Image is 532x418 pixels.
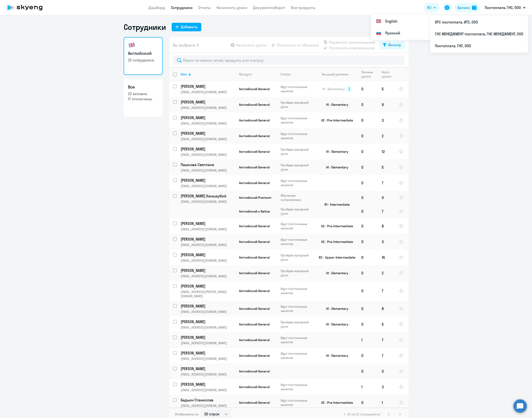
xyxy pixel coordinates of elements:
p: Идут постоянные занятия [281,304,313,313]
a: Английский22 сотрудника [124,37,163,75]
p: [PERSON_NAME] [181,382,234,387]
td: 0 [358,191,378,204]
td: A2 - Pre-Intermediate [313,234,358,250]
div: Корп. уроки [382,70,395,79]
div: Имя [181,72,187,76]
a: Все22 активно17 отключены [124,79,163,117]
div: Добавить [181,24,198,30]
p: [EMAIL_ADDRESS][DOMAIN_NAME] [181,106,235,110]
p: Пройден вводный урок [281,320,313,329]
a: [PERSON_NAME] [181,319,235,324]
p: [PERSON_NAME] [181,335,234,340]
td: 8 [378,218,395,234]
a: [PERSON_NAME] [181,283,235,289]
button: Добавить [172,23,201,31]
div: Статус [281,72,291,76]
p: [EMAIL_ADDRESS][DOMAIN_NAME] [181,274,235,278]
a: Пашкова Светлана [181,162,235,167]
p: Идут постоянные занятия [281,116,313,125]
span: Английский General [239,369,270,373]
p: [PERSON_NAME] [181,146,234,152]
td: 16 [378,250,395,265]
p: Обучение остановлено [281,193,313,202]
span: Английский General [239,289,270,293]
td: 5 [378,316,395,332]
span: Английский General [239,255,270,260]
td: 1 [358,332,378,348]
p: Пройден вводный урок [281,100,313,109]
td: 0 [358,175,378,191]
td: 0 [358,81,378,97]
p: Идут постоянные занятия [281,383,313,391]
td: 0 [358,218,378,234]
div: Фильтр [388,42,401,48]
p: 22 сотрудника [128,57,158,63]
p: [EMAIL_ADDRESS][DOMAIN_NAME] [181,243,235,247]
a: Отчеты [198,5,211,10]
p: [EMAIL_ADDRESS][DOMAIN_NAME] [181,372,235,376]
td: A1 - Elementary [313,316,358,332]
p: Идут постоянные занятия [281,179,313,187]
td: A1 - Elementary [313,265,358,281]
td: A1 - Elementary [313,97,358,112]
a: [PERSON_NAME] [181,350,235,356]
p: [EMAIL_ADDRESS][DOMAIN_NAME] [181,325,235,330]
a: Дашборд [149,5,165,10]
span: Вы выбрали: 0 [173,42,199,48]
td: 8 [378,301,395,316]
span: Английский General [239,240,270,244]
button: Балансbalance [455,3,480,12]
td: 0 [358,395,378,410]
p: [PERSON_NAME] Каншаубий [181,193,234,199]
td: 3 [378,112,395,128]
p: [PERSON_NAME] [181,131,234,136]
span: Английский General [239,307,270,311]
td: 0 [358,363,378,379]
p: 17 отключены [128,96,158,102]
h1: Сотрудники [124,22,166,32]
a: Начислить уроки [217,5,247,10]
div: Личные уроки [361,70,378,79]
input: Поиск по имени, email, продукту или статусу [173,56,405,65]
p: [EMAIL_ADDRESS][DOMAIN_NAME] [181,341,235,345]
p: [EMAIL_ADDRESS][DOMAIN_NAME] [181,310,235,314]
td: 0 [358,97,378,112]
td: 0 [358,204,378,218]
p: Постоплата, ГНС, ООО [485,5,521,10]
span: Английский General [239,400,270,405]
a: [PERSON_NAME] [181,335,235,340]
p: [PERSON_NAME] [181,252,234,257]
p: [EMAIL_ADDRESS][DOMAIN_NAME] [181,200,235,204]
span: Английский General [239,181,270,185]
td: 7 [378,175,395,191]
td: 0 [358,112,378,128]
td: B1 - Intermediate [313,191,358,218]
p: [PERSON_NAME] [181,115,234,120]
p: Пройден вводный урок [281,269,313,277]
a: Документооборот [253,5,285,10]
p: Пашкова Светлана [181,162,234,167]
td: 0 [358,128,378,144]
td: 7 [378,348,395,363]
p: Идут постоянные занятия [281,132,313,140]
td: 0 [358,348,378,363]
p: Идут постоянные занятия [281,351,313,360]
img: English [376,18,381,24]
p: Идут постоянные занятия [281,287,313,295]
span: Английский General [239,134,270,138]
span: 1 - 22 из 22 сотрудников [344,412,380,416]
td: 1 [378,395,395,410]
p: Идут постоянные занятия [281,398,313,407]
p: [EMAIL_ADDRESS][DOMAIN_NAME] [181,388,235,392]
p: Пройден вводный урок [281,147,313,156]
p: Пройден вводный урок [281,207,313,216]
span: Отображать по: [175,412,199,416]
p: Идут постоянные занятия [281,85,313,93]
p: [PERSON_NAME] [181,84,234,89]
p: [EMAIL_ADDRESS][DOMAIN_NAME] [181,357,235,361]
h3: Английский [128,50,158,56]
p: [PERSON_NAME] [181,237,234,242]
td: A2 - Pre-Intermediate [313,395,358,410]
td: 2 [378,265,395,281]
td: 9 [378,97,395,112]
